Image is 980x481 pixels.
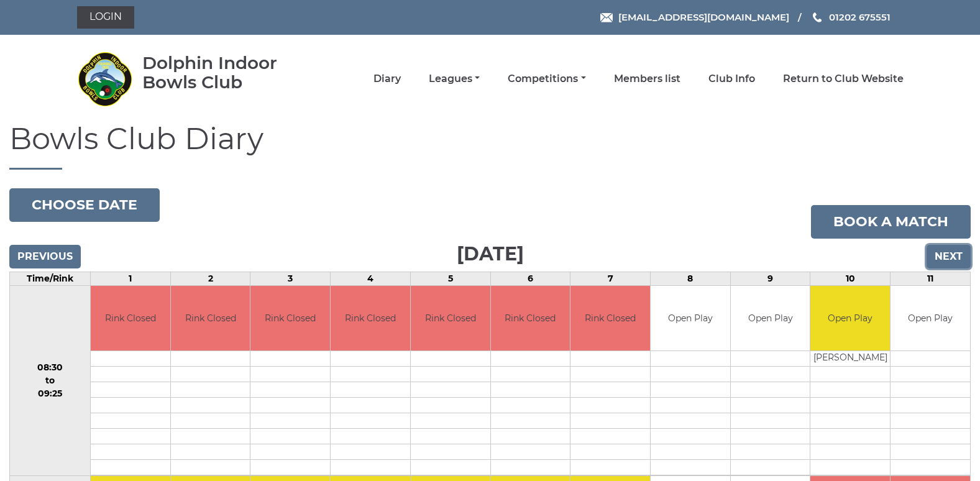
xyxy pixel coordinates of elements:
td: 8 [651,272,731,285]
img: Email [600,13,613,22]
span: 01202 675551 [829,11,891,23]
td: 4 [331,272,411,285]
a: Phone us 01202 675551 [811,10,891,24]
a: Leagues [429,72,480,86]
a: Members list [614,72,680,86]
a: Return to Club Website [783,72,904,86]
td: 7 [570,272,651,285]
td: Rink Closed [91,286,170,351]
a: Login [77,6,134,29]
td: [PERSON_NAME] [810,351,890,367]
h1: Bowls Club Diary [9,122,971,170]
td: Rink Closed [250,286,330,351]
td: 9 [730,272,810,285]
td: 10 [810,272,891,285]
input: Next [927,245,971,268]
td: 11 [891,272,971,285]
td: Rink Closed [411,286,490,351]
div: Dolphin Indoor Bowls Club [142,53,313,92]
a: Diary [373,72,401,86]
input: Previous [9,245,81,268]
td: 2 [170,272,250,285]
span: [EMAIL_ADDRESS][DOMAIN_NAME] [618,11,789,23]
td: Open Play [731,286,810,351]
a: Competitions [508,72,585,86]
td: Rink Closed [491,286,570,351]
td: 1 [90,272,170,285]
td: Open Play [891,286,970,351]
td: Rink Closed [331,286,410,351]
td: 5 [410,272,490,285]
td: Open Play [810,286,890,351]
td: 3 [250,272,331,285]
td: Rink Closed [171,286,250,351]
img: Dolphin Indoor Bowls Club [77,51,133,107]
td: 08:30 to 09:25 [10,285,91,476]
img: Phone us [813,12,822,22]
td: Open Play [651,286,730,351]
td: 6 [490,272,570,285]
a: Email [EMAIL_ADDRESS][DOMAIN_NAME] [600,10,789,24]
a: Book a match [811,205,971,239]
td: Rink Closed [570,286,650,351]
button: Choose date [9,188,160,222]
td: Time/Rink [10,272,91,285]
a: Club Info [708,72,755,86]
